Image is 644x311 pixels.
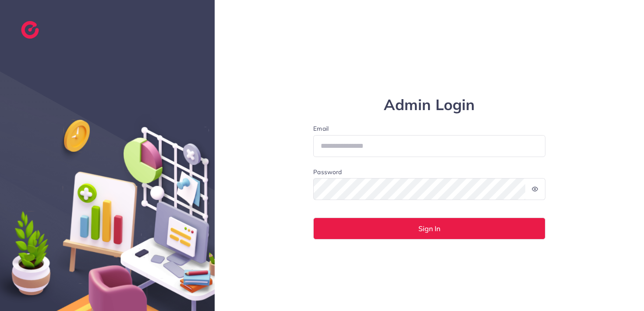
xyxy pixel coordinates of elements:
[21,21,39,39] img: logo
[313,96,545,114] h1: Admin Login
[418,225,440,232] span: Sign In
[313,218,545,240] button: Sign In
[313,168,342,176] label: Password
[313,124,545,133] label: Email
